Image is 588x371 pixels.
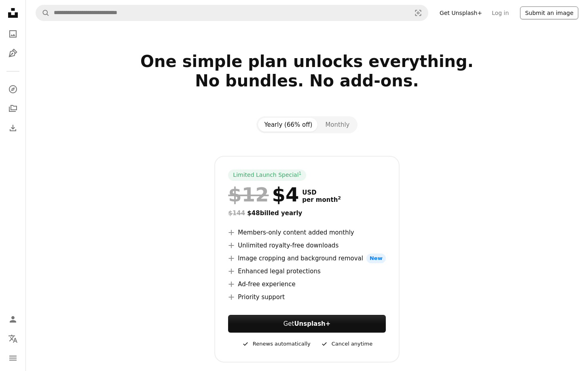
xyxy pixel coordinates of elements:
a: Download History [5,120,21,136]
a: 2 [336,196,343,203]
h2: One simple plan unlocks everything. No bundles. No add-ons. [47,52,567,110]
button: Visual search [408,5,428,21]
span: USD [302,189,341,196]
div: Limited Launch Special [228,170,306,181]
li: Members-only content added monthly [228,228,385,237]
span: per month [302,196,341,203]
a: 1 [297,171,303,179]
a: Home — Unsplash [5,5,21,23]
button: Menu [5,350,21,366]
a: Explore [5,81,21,97]
button: Monthly [319,118,356,132]
a: Collections [5,101,21,117]
span: New [366,254,386,263]
li: Image cropping and background removal [228,254,385,263]
li: Ad-free experience [228,279,385,289]
a: Photos [5,26,21,42]
button: Yearly (66% off) [258,118,319,132]
a: Log in [487,6,514,19]
button: Submit an image [520,6,578,19]
a: Get Unsplash+ [435,6,487,19]
div: Renews automatically [241,339,311,349]
sup: 2 [338,195,341,201]
div: Cancel anytime [320,339,372,349]
a: Log in / Sign up [5,311,21,327]
button: GetUnsplash+ [228,315,385,333]
button: Search Unsplash [36,5,50,21]
span: $144 [228,210,245,217]
div: $4 [228,184,299,205]
sup: 1 [299,171,302,176]
li: Priority support [228,292,385,302]
strong: Unsplash+ [294,320,330,327]
span: $12 [228,184,269,205]
a: Illustrations [5,45,21,61]
li: Enhanced legal protections [228,266,385,276]
form: Find visuals sitewide [36,5,428,21]
div: $48 billed yearly [228,208,385,218]
li: Unlimited royalty-free downloads [228,241,385,250]
button: Language [5,331,21,347]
